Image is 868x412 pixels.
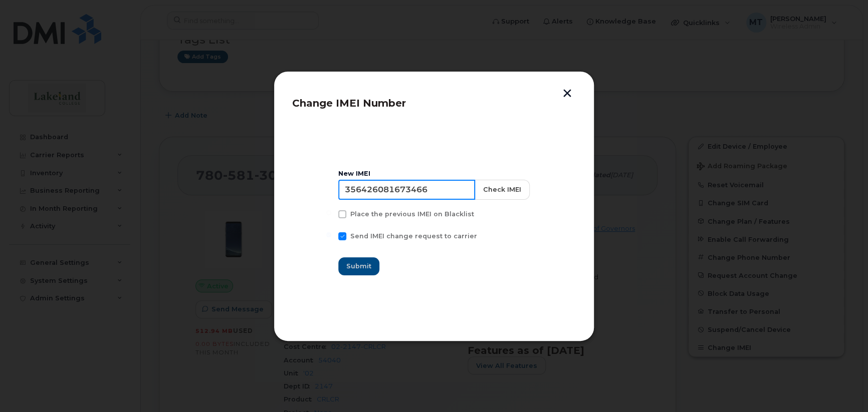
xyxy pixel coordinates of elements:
span: Change IMEI Number [292,97,406,109]
input: Place the previous IMEI on Blacklist [326,210,331,215]
button: Check IMEI [475,180,530,200]
span: Send IMEI change request to carrier [350,232,477,240]
button: Submit [338,257,379,275]
span: Place the previous IMEI on Blacklist [350,210,474,218]
span: Submit [346,261,371,271]
input: Send IMEI change request to carrier [326,232,331,237]
div: New IMEI [338,170,530,178]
